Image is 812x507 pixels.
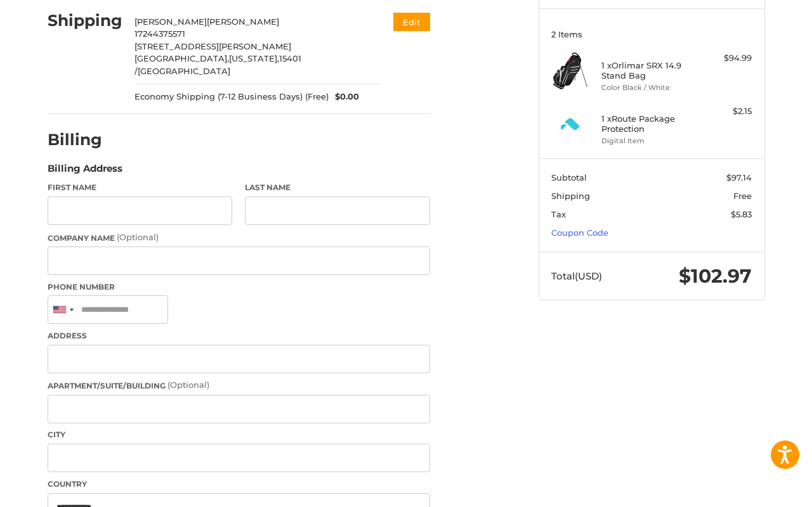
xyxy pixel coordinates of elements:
[229,53,279,63] span: [US_STATE],
[601,113,698,134] h4: 1 x Route Package Protection
[48,330,430,342] label: Address
[134,41,291,51] span: [STREET_ADDRESS][PERSON_NAME]
[601,82,698,93] li: Color Black / White
[48,130,122,150] h2: Billing
[393,13,430,31] button: Edit
[48,162,122,182] legend: Billing Address
[551,191,590,201] span: Shipping
[48,11,122,30] h2: Shipping
[134,91,329,103] span: Economy Shipping (7-12 Business Days) (Free)
[245,182,430,193] label: Last Name
[48,231,430,244] label: Company Name
[551,172,587,183] span: Subtotal
[702,52,752,65] div: $94.99
[138,66,230,76] span: [GEOGRAPHIC_DATA]
[117,232,159,242] small: (Optional)
[601,136,698,146] li: Digital Item
[48,379,430,392] label: Apartment/Suite/Building
[207,16,279,27] span: [PERSON_NAME]
[329,91,359,103] span: $0.00
[134,53,229,63] span: [GEOGRAPHIC_DATA],
[48,296,77,323] div: United States: +1
[134,29,185,39] span: 17244375571
[134,16,207,27] span: [PERSON_NAME]
[726,172,752,183] span: $97.14
[702,105,752,118] div: $2.15
[48,478,430,490] label: Country
[134,53,301,76] span: 15401 /
[551,209,566,219] span: Tax
[48,429,430,440] label: City
[167,380,209,390] small: (Optional)
[551,270,602,282] span: Total (USD)
[679,264,752,288] span: $102.97
[48,281,430,293] label: Phone Number
[48,182,233,193] label: First Name
[551,228,608,238] a: Coupon Code
[731,209,752,219] span: $5.83
[601,60,698,81] h4: 1 x Orlimar SRX 14.9 Stand Bag
[733,191,752,201] span: Free
[551,29,752,39] h3: 2 Items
